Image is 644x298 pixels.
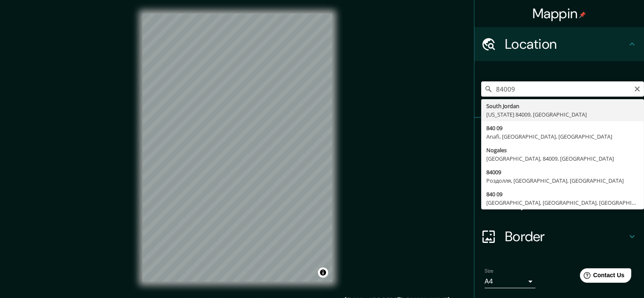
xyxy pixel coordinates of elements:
[579,11,586,18] img: pin-icon.png
[474,186,644,220] div: Layout
[486,176,639,185] div: Роздолля, [GEOGRAPHIC_DATA], [GEOGRAPHIC_DATA]
[486,110,639,119] div: [US_STATE] 84009, [GEOGRAPHIC_DATA]
[505,36,627,53] h4: Location
[634,84,641,92] button: Clear
[532,5,586,22] h4: Mappin
[318,267,328,278] button: Toggle attribution
[486,154,639,163] div: [GEOGRAPHIC_DATA], 84009, [GEOGRAPHIC_DATA]
[142,14,332,282] canvas: Map
[485,275,535,288] div: A4
[505,194,627,211] h4: Layout
[486,132,639,141] div: Anafi, [GEOGRAPHIC_DATA], [GEOGRAPHIC_DATA]
[474,220,644,253] div: Border
[474,152,644,186] div: Style
[505,228,627,245] h4: Border
[486,190,639,198] div: 840 09
[486,124,639,132] div: 840 09
[486,146,639,154] div: Nogales
[474,27,644,61] div: Location
[485,267,493,275] label: Size
[569,265,635,289] iframe: Help widget launcher
[474,118,644,152] div: Pins
[486,168,639,176] div: 84009
[486,102,639,110] div: South Jordan
[481,81,644,97] input: Pick your city or area
[486,198,639,207] div: [GEOGRAPHIC_DATA], [GEOGRAPHIC_DATA], [GEOGRAPHIC_DATA]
